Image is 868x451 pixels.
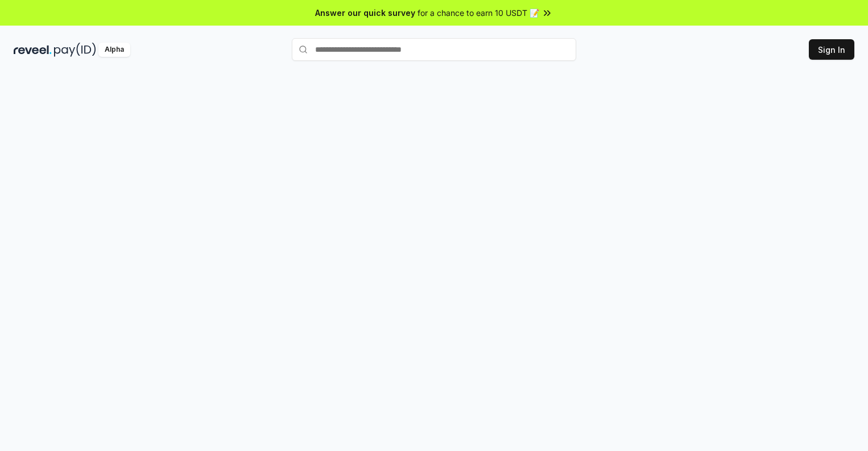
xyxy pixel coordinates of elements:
[809,39,854,60] button: Sign In
[98,43,130,57] div: Alpha
[14,43,52,57] img: reveel_dark
[418,7,539,19] span: for a chance to earn 10 USDT 📝
[315,7,415,19] span: Answer our quick survey
[54,43,96,57] img: pay_id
